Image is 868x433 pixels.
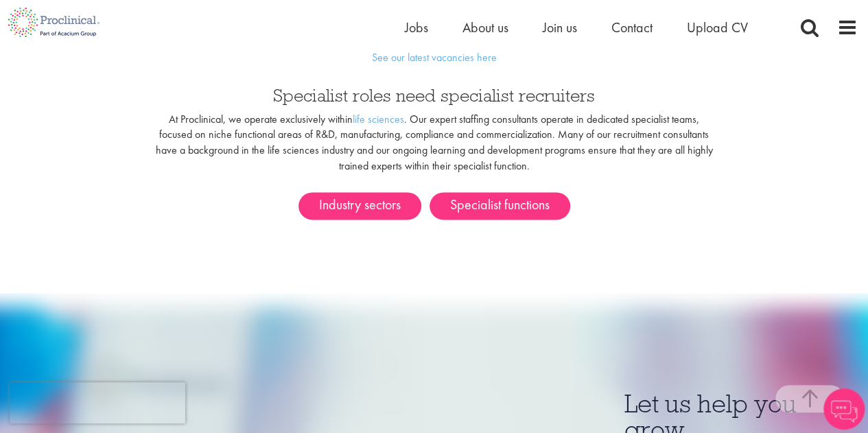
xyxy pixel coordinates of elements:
[298,192,421,220] a: Industry sectors
[155,112,713,174] p: At Proclinical, we operate exclusively within . Our expert staffing consultants operate in dedica...
[611,19,653,36] a: Contact
[371,50,496,65] a: See our latest vacancies here
[405,19,428,36] a: Jobs
[430,192,570,220] a: Specialist functions
[155,86,713,104] h3: Specialist roles need specialist recruiters
[687,19,748,36] a: Upload CV
[823,388,865,430] img: Chatbot
[543,19,577,36] a: Join us
[353,112,404,126] a: life sciences
[462,19,508,36] a: About us
[10,382,185,423] iframe: reCAPTCHA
